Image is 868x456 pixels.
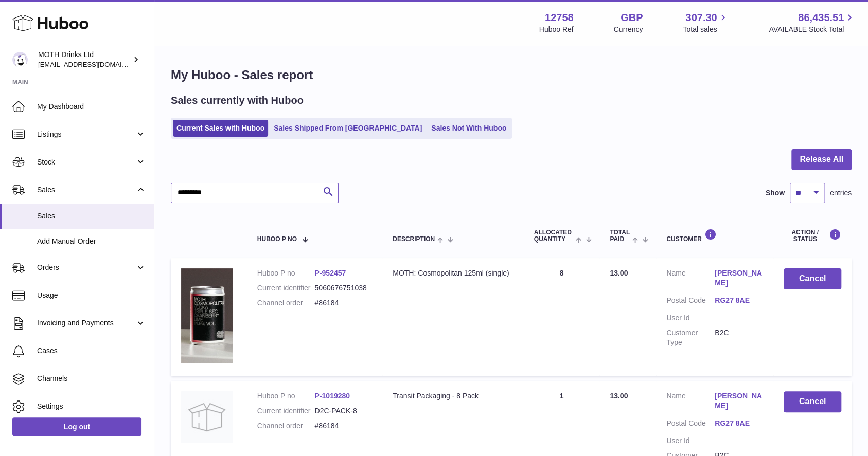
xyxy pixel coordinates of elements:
[683,25,729,34] span: Total sales
[791,149,852,170] button: Release All
[715,268,763,288] a: [PERSON_NAME]
[314,392,350,400] a: P-1019280
[393,268,513,278] div: MOTH: Cosmopolitan 125ml (single)
[257,391,315,401] dt: Huboo P no
[715,296,763,305] a: RG27 8AE
[181,268,233,363] img: 127581729091081.png
[171,94,304,107] h2: Sales currently with Huboo
[37,185,135,195] span: Sales
[37,130,135,139] span: Listings
[37,346,146,356] span: Cases
[830,188,852,198] span: entries
[715,328,763,348] dd: B2C
[685,11,717,25] span: 307.30
[257,283,315,293] dt: Current identifier
[12,52,28,67] img: orders@mothdrinks.com
[610,229,630,243] span: Total paid
[181,391,233,443] img: no-photo.jpg
[38,50,131,69] div: MOTH Drinks Ltd
[314,298,372,308] dd: #86184
[37,157,135,167] span: Stock
[37,290,146,300] span: Usage
[715,391,763,411] a: [PERSON_NAME]
[37,402,146,411] span: Settings
[769,11,856,34] a: 86,435.51 AVAILABLE Stock Total
[784,229,841,243] div: Action / Status
[393,391,513,401] div: Transit Packaging - 8 Pack
[666,418,715,431] dt: Postal Code
[666,391,715,413] dt: Name
[37,102,146,112] span: My Dashboard
[257,268,315,278] dt: Huboo P no
[534,229,573,243] span: ALLOCATED Quantity
[769,25,856,34] span: AVAILABLE Stock Total
[314,269,346,277] a: P-952457
[173,120,268,137] a: Current Sales with Huboo
[37,236,146,246] span: Add Manual Order
[37,374,146,384] span: Channels
[257,298,315,308] dt: Channel order
[683,11,729,34] a: 307.30 Total sales
[539,25,574,34] div: Huboo Ref
[715,418,763,428] a: RG27 8AE
[610,269,628,277] span: 13.00
[37,318,135,328] span: Invoicing and Payments
[666,313,715,323] dt: User Id
[171,67,852,83] h1: My Huboo - Sales report
[524,258,600,376] td: 8
[37,263,135,272] span: Orders
[257,236,297,243] span: Huboo P no
[766,188,785,198] label: Show
[621,11,643,25] strong: GBP
[428,120,510,137] a: Sales Not With Huboo
[314,406,372,416] dd: D2C-PACK-8
[666,229,763,243] div: Customer
[12,417,141,436] a: Log out
[37,211,146,221] span: Sales
[784,391,841,412] button: Cancel
[38,60,151,68] span: [EMAIL_ADDRESS][DOMAIN_NAME]
[614,25,643,34] div: Currency
[666,328,715,348] dt: Customer Type
[798,11,844,25] span: 86,435.51
[666,436,715,446] dt: User Id
[784,268,841,289] button: Cancel
[666,268,715,290] dt: Name
[393,236,435,243] span: Description
[257,406,315,416] dt: Current identifier
[314,421,372,431] dd: #86184
[545,11,574,25] strong: 12758
[610,392,628,400] span: 13.00
[270,120,426,137] a: Sales Shipped From [GEOGRAPHIC_DATA]
[666,296,715,308] dt: Postal Code
[257,421,315,431] dt: Channel order
[314,283,372,293] dd: 5060676751038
